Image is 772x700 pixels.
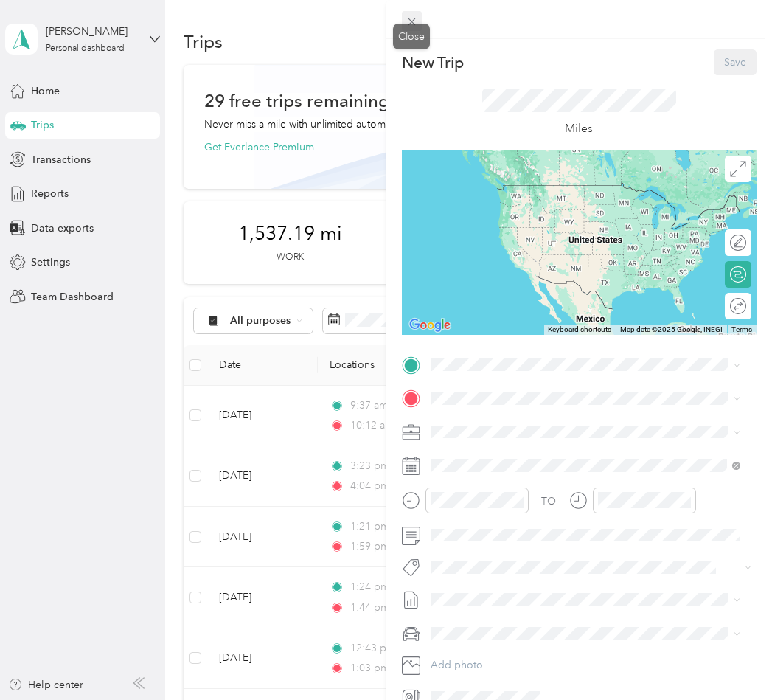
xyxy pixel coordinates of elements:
[689,617,772,700] iframe: Everlance-gr Chat Button Frame
[393,24,430,49] div: Close
[406,316,454,335] img: Google
[565,119,593,138] p: Miles
[541,493,556,509] div: TO
[425,655,757,676] button: Add photo
[406,316,454,335] a: Open this area in Google Maps (opens a new window)
[548,325,611,335] button: Keyboard shortcuts
[402,52,464,73] p: New Trip
[620,325,723,333] span: Map data ©2025 Google, INEGI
